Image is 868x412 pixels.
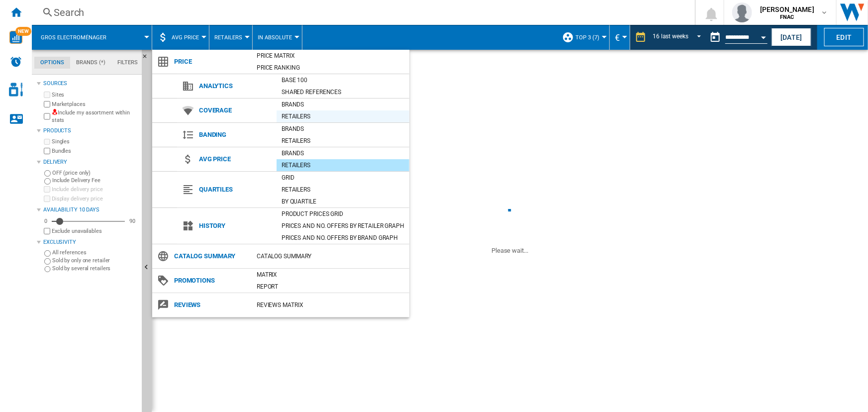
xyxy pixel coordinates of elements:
[252,282,409,292] div: Report
[194,79,277,93] span: Analytics
[277,209,409,219] div: Product prices grid
[277,136,409,146] div: Retailers
[277,160,409,170] div: Retailers
[169,274,252,288] span: Promotions
[194,128,277,142] span: Banding
[194,103,277,117] span: Coverage
[252,251,409,261] div: Catalog Summary
[277,148,409,158] div: Brands
[194,219,277,233] span: History
[169,55,252,69] span: Price
[252,300,409,310] div: REVIEWS Matrix
[277,173,409,183] div: Grid
[277,87,409,97] div: Shared references
[169,249,252,263] span: Catalog Summary
[277,197,409,206] div: By quartile
[252,63,409,73] div: Price Ranking
[277,124,409,134] div: Brands
[277,221,409,231] div: Prices and No. offers by retailer graph
[277,75,409,85] div: Base 100
[194,152,277,166] span: Avg price
[277,233,409,243] div: Prices and No. offers by brand graph
[252,51,409,61] div: Price Matrix
[277,111,409,121] div: Retailers
[194,183,277,197] span: Quartiles
[277,185,409,195] div: Retailers
[252,270,409,280] div: Matrix
[169,298,252,312] span: Reviews
[277,100,409,109] div: Brands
